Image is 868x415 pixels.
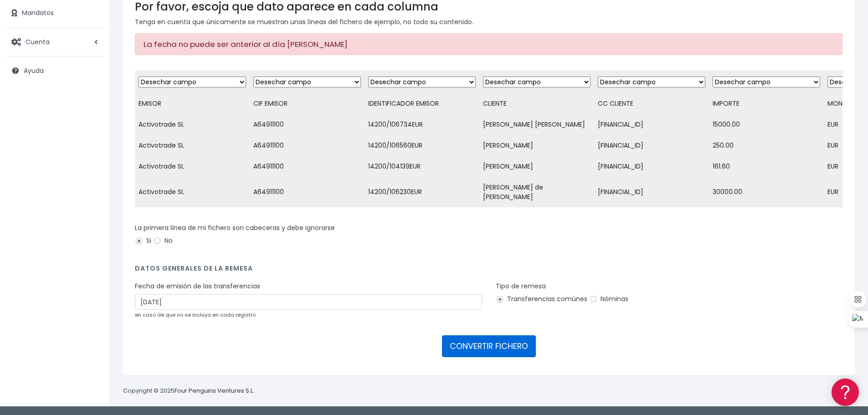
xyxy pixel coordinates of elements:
td: 14200/106734EUR [365,114,479,135]
td: [FINANCIAL_ID] [594,114,709,135]
td: EMISOR [135,93,250,114]
td: 14200/106560EUR [365,135,479,156]
td: [FINANCIAL_ID] [594,156,709,177]
label: Tipo de remesa [496,282,546,291]
td: A64911100 [250,177,365,207]
td: 250.00 [709,135,824,156]
td: Activotrade SL [135,135,250,156]
td: [FINANCIAL_ID] [594,135,709,156]
label: Si [135,236,151,246]
p: Tenga en cuenta que únicamente se muestran unas líneas del fichero de ejemplo, no todo su contenido. [135,17,842,27]
span: Ayuda [24,66,44,75]
td: 161.60 [709,156,824,177]
button: CONVERTIR FICHERO [442,335,536,357]
td: A64911100 [250,156,365,177]
td: A64911100 [250,114,365,135]
td: CC CLIENTE [594,93,709,114]
td: 15000.00 [709,114,824,135]
td: [PERSON_NAME] [PERSON_NAME] [479,114,594,135]
p: Copyright © 2025 . [123,386,256,396]
td: IDENTIFICADOR EMISOR [365,93,479,114]
td: Activotrade SL [135,177,250,207]
a: Cuenta [5,32,105,51]
td: [PERSON_NAME] [479,156,594,177]
a: Mandatos [5,4,105,23]
a: Ayuda [5,61,105,80]
td: CLIENTE [479,93,594,114]
td: [PERSON_NAME] de [PERSON_NAME] [479,177,594,207]
td: Activotrade SL [135,156,250,177]
small: en caso de que no se incluya en cada registro [135,311,256,318]
h4: Datos generales de la remesa [135,265,842,277]
td: 30000.00 [709,177,824,207]
label: Nóminas [589,294,628,304]
td: Activotrade SL [135,114,250,135]
td: 14200/106230EUR [365,177,479,207]
span: Cuenta [26,37,50,46]
label: No [153,236,173,246]
td: [FINANCIAL_ID] [594,177,709,207]
a: Four Penguins Ventures S.L. [175,386,254,395]
td: IMPORTE [709,93,824,114]
div: La fecha no puede ser anterior al día [PERSON_NAME] [135,33,842,55]
td: A64911100 [250,135,365,156]
td: [PERSON_NAME] [479,135,594,156]
label: Fecha de emisión de las transferencias [135,282,260,291]
label: La primera línea de mi fichero son cabeceras y debe ignorarse [135,223,335,233]
td: CIF EMISOR [250,93,365,114]
label: Transferencias comúnes [496,294,587,304]
td: 14200/104139EUR [365,156,479,177]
